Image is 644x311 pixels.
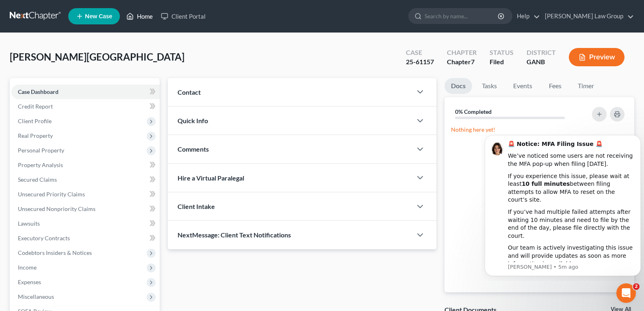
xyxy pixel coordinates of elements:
a: Credit Report [11,99,160,114]
div: District [527,48,556,57]
a: Timer [571,78,601,94]
span: Executory Contracts [18,235,70,241]
a: Client Portal [157,9,210,24]
a: Fees [542,78,568,94]
p: Nothing here yet! [451,126,628,134]
div: Chapter [447,48,477,57]
a: Events [507,78,539,94]
span: Lawsuits [18,220,40,227]
span: Expenses [18,278,41,285]
a: Help [513,9,540,24]
span: Unsecured Priority Claims [18,191,85,198]
span: 2 [633,283,640,290]
span: Income [18,264,37,271]
span: 7 [471,58,475,65]
span: [PERSON_NAME][GEOGRAPHIC_DATA] [10,51,184,63]
span: NextMessage: Client Text Notifications [178,231,291,239]
a: [PERSON_NAME] Law Group [541,9,634,24]
a: Unsecured Priority Claims [11,187,160,202]
div: Status [490,48,514,57]
span: Property Analysis [18,161,63,168]
a: Home [122,9,157,24]
span: Secured Claims [18,176,57,183]
a: Lawsuits [11,216,160,231]
a: Docs [445,78,472,94]
a: Tasks [475,78,503,94]
span: Real Property [18,132,53,139]
strong: 0% Completed [455,108,492,115]
a: Property Analysis [11,158,160,172]
span: Credit Report [18,103,53,110]
span: Case Dashboard [18,88,59,95]
span: Client Intake [178,202,215,210]
span: Codebtors Insiders & Notices [18,249,92,256]
span: Hire a Virtual Paralegal [178,174,244,182]
div: GANB [527,57,556,67]
a: Case Dashboard [11,85,160,99]
span: Quick Info [178,117,208,124]
span: Client Profile [18,117,52,124]
iframe: Intercom live chat [616,283,636,303]
span: Miscellaneous [18,293,54,300]
div: 25-61157 [406,57,434,67]
a: Executory Contracts [11,231,160,246]
div: Chapter [447,57,477,67]
iframe: Intercom notifications message [481,134,644,281]
span: Unsecured Nonpriority Claims [18,205,95,212]
span: New Case [85,13,112,20]
span: Comments [178,145,209,153]
div: Filed [490,57,514,67]
div: Case [406,48,434,57]
button: Preview [569,48,624,66]
span: Personal Property [18,147,64,154]
a: Secured Claims [11,172,160,187]
a: Unsecured Nonpriority Claims [11,202,160,216]
input: Search by name... [425,9,499,24]
span: Contact [178,88,201,96]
